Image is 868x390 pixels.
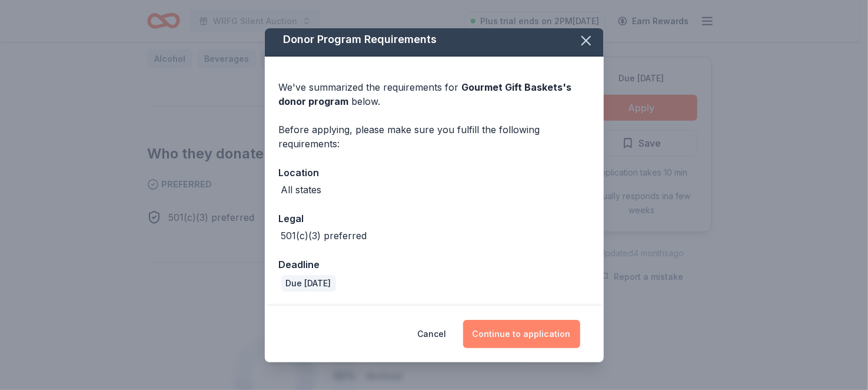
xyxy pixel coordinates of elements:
[265,23,604,57] div: Donor Program Requirements
[279,123,590,151] div: Before applying, please make sure you fulfill the following requirements:
[279,80,590,108] div: We've summarized the requirements for below.
[281,229,367,243] div: 501(c)(3) preferred
[281,183,322,197] div: All states
[279,165,590,180] div: Location
[418,320,447,348] button: Cancel
[463,320,580,348] button: Continue to application
[279,211,590,226] div: Legal
[281,275,336,292] div: Due [DATE]
[279,257,590,272] div: Deadline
